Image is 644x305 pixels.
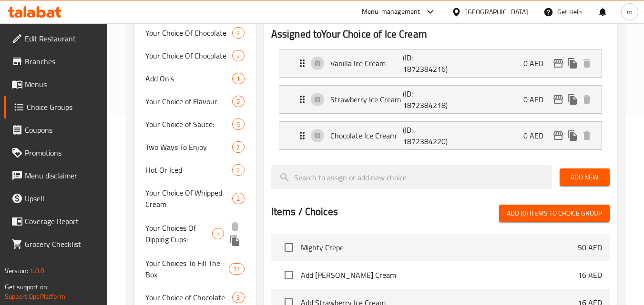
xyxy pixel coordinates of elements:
p: 0 AED [523,94,551,105]
button: delete [228,219,242,234]
span: Your Choice Of Chocolate [145,50,232,61]
button: duplicate [565,128,580,143]
div: Two Ways To Enjoy2 [134,136,256,158]
button: Add (0) items to choice group [499,205,610,222]
button: Add New [560,168,610,186]
div: Your Choice of Flavour5 [134,90,256,113]
div: Expand [279,86,602,113]
div: Your Choice Of Whipped Cream2 [134,181,256,216]
a: Coverage Report [4,210,108,233]
div: Menu-management [362,6,420,18]
div: Your Choices To Fill The Box17 [134,252,256,286]
span: Version: [5,265,28,277]
h2: Assigned to Your Choice of Ice Cream [271,27,610,41]
span: Add [PERSON_NAME] Cream [301,269,578,281]
li: Expand [271,45,610,81]
span: Your Choice of Sauce: [145,118,232,130]
p: 0 AED [523,130,551,141]
p: Strawberry Ice Cream [330,94,403,105]
div: Choices [232,96,244,107]
span: 17 [229,265,244,274]
a: Coupons [4,118,108,141]
span: Coupons [25,124,100,136]
span: 6 [233,120,244,129]
span: 2 [233,143,244,152]
a: Menu disclaimer [4,164,108,187]
button: edit [551,56,565,70]
a: Grocery Checklist [4,233,108,256]
span: 5 [233,97,244,106]
span: Upsell [25,193,100,204]
span: Add (0) items to choice group [507,207,602,219]
span: Choice Groups [27,101,100,113]
div: Choices [232,27,244,39]
button: delete [580,128,594,143]
p: (ID: 1872384220) [403,124,451,147]
a: Promotions [4,141,108,164]
div: Hot Or Iced2 [134,158,256,181]
button: delete [580,56,594,70]
div: Choices [232,292,244,303]
p: Chocolate Ice Cream [330,130,403,141]
span: Your Choice of Chocolate [145,292,232,303]
a: Menus [4,73,108,96]
button: duplicate [565,92,580,107]
li: Expand [271,118,610,154]
span: Add On's [145,73,232,84]
p: 0 AED [523,58,551,69]
button: duplicate [228,234,242,248]
span: Add New [567,171,602,183]
div: Your Choices Of Dipping Cups:7deleteduplicate [134,216,256,252]
span: Promotions [25,147,100,158]
p: 50 AED [578,242,602,253]
div: Choices [232,193,244,204]
span: 1.0.0 [30,265,44,277]
button: edit [551,92,565,107]
button: duplicate [565,56,580,70]
div: Add On's1 [134,67,256,90]
span: Your Choice Of Whipped Cream [145,187,232,210]
div: Choices [232,73,244,84]
input: search [271,165,552,189]
span: Edit Restaurant [25,33,100,44]
span: 1 [233,74,244,83]
span: Get support on: [5,281,49,293]
div: Expand [279,49,602,77]
span: Menus [25,79,100,90]
span: 2 [233,166,244,175]
a: Support.OpsPlatform [5,290,65,303]
span: Menu disclaimer [25,170,100,181]
div: Expand [279,122,602,149]
p: 16 AED [578,269,602,281]
span: Your Choice Of Chocolate [145,27,232,39]
button: edit [551,128,565,143]
span: Your Choice of Flavour [145,96,232,107]
a: Edit Restaurant [4,27,108,50]
div: Choices [229,263,244,275]
span: Branches [25,56,100,67]
div: Choices [232,141,244,153]
span: Grocery Checklist [25,238,100,250]
div: [GEOGRAPHIC_DATA] [465,7,528,17]
p: (ID: 1872384216) [403,52,451,75]
button: delete [580,92,594,107]
span: Select choice [279,265,299,285]
div: Your Choice of Sauce:6 [134,113,256,136]
span: Coverage Report [25,216,100,227]
div: Choices [232,118,244,130]
div: Your Choice Of Chocolate2 [134,44,256,67]
a: Upsell [4,187,108,210]
h2: Items / Choices [271,205,338,219]
a: Branches [4,50,108,73]
span: Select choice [279,237,299,257]
span: Mighty Crepe [301,242,578,253]
li: Expand [271,81,610,118]
span: Your Choices To Fill The Box [145,257,229,280]
span: 2 [233,51,244,60]
div: Choices [212,228,224,239]
p: (ID: 1872384218) [403,88,451,111]
p: Vanilla Ice Cream [330,58,403,69]
div: Your Choice Of Chocolate2 [134,21,256,44]
span: Two Ways To Enjoy [145,141,232,153]
span: m [627,7,633,17]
